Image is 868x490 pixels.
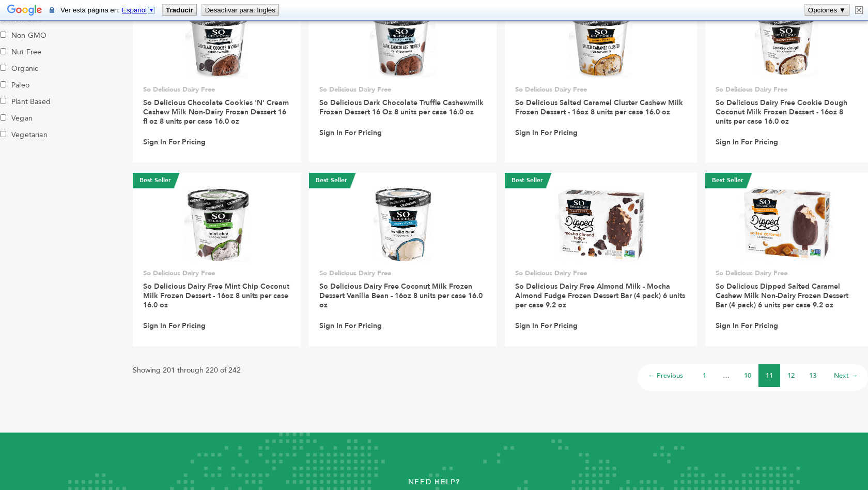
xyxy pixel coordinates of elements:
[744,371,751,380] a: 10
[163,5,196,15] button: Traducir
[166,6,193,14] b: Traducir
[515,98,683,117] a: So Delicious Salted Caramel Cluster Cashew Milk Frozen Dessert - 16oz 8 units per case 16.0 oz
[143,85,290,94] p: So Delicious Dairy Free
[122,6,147,14] span: Español
[716,85,858,94] p: So Delicious Dairy Free
[185,4,248,78] img: So Delicious Chocolate Cookies 'N' Cream Cashew Milk Non-Dairy Frozen Dessert 16 fl oz 8 units pe...
[374,187,432,262] img: So Delicious Dairy Free Coconut Milk Frozen Dessert Vanilla Bean - 16oz 8 units per case 16.0 oz
[319,281,483,310] a: So Delicious Dairy Free Coconut Milk Frozen Dessert Vanilla Bean - 16oz 8 units per case 16.0 oz
[319,85,486,94] p: So Delicious Dairy Free
[805,5,849,15] button: Opciones ▼
[855,6,863,14] img: Cerrar
[50,6,54,14] img: El contenido de esta página segura se enviará a Google para traducirlo con una conexión segura.
[143,138,206,147] a: Sign In For Pricing
[133,364,241,377] p: Showing 201 through 220 of 242
[122,6,156,14] a: Español
[716,269,858,278] p: So Delicious Dairy Free
[716,98,847,126] a: So Delicious Dairy Free Cookie Dough Coconut Milk Frozen Dessert - 16oz 8 units per case 16.0 oz
[755,4,819,78] img: So Delicious Dairy Free Cookie Dough Coconut Milk Frozen Dessert - 16oz 8 units per case 16.0 oz
[515,269,687,278] p: So Delicious Dairy Free
[319,98,484,117] a: So Delicious Dark Chocolate Truffle Cashewmilk Frozen Dessert 16 Oz 8 units per case 16.0 oz
[703,371,706,380] a: 1
[43,474,825,490] p: Need Help?
[60,6,158,14] span: Ver esta página en:
[319,128,382,138] a: Sign In For Pricing
[716,281,848,310] a: So Delicious Dipped Salted Caramel Cashew Milk Non-Dairy Frozen Dessert Bar (4 pack) 6 units per ...
[143,281,289,310] a: So Delicious Dairy Free Mint Chip Coconut Milk Frozen Dessert - 16oz 8 units per case 16.0 oz
[715,364,737,387] li: …
[809,371,816,380] a: 13
[834,371,858,380] a: Next →
[515,128,578,138] a: Sign In For Pricing
[716,138,778,147] a: Sign In For Pricing
[515,321,578,331] a: Sign In For Pricing
[569,4,633,78] img: So Delicious Salted Caramel Cluster Cashew Milk Frozen Dessert - 16oz 8 units per case 16.0 oz
[648,371,683,380] a: ← Previous
[555,187,647,262] img: So Delicious Dairy Free Almond Milk - Mocha Almond Fudge Frozen Dessert Bar (4 pack) 6 units per ...
[716,321,778,331] a: Sign In For Pricing
[319,321,382,331] a: Sign In For Pricing
[319,269,486,278] p: So Delicious Dairy Free
[766,371,773,380] a: 11
[184,187,250,262] img: So Delicious Dairy Free Mint Chip Coconut Milk Frozen Dessert - 16oz 8 units per case 16.0 oz
[739,187,833,262] img: So Delicious Dipped Salted Caramel Cashew Milk Non-Dairy Frozen Dessert Bar (4 pack) 6 units per ...
[515,281,685,310] a: So Delicious Dairy Free Almond Milk - Mocha Almond Fudge Frozen Dessert Bar (4 pack) 6 units per ...
[7,4,42,18] img: Google Traductor
[143,98,289,126] a: So Delicious Chocolate Cookies 'N' Cream Cashew Milk Non-Dairy Frozen Dessert 16 fl oz 8 units pe...
[787,371,795,380] a: 12
[370,4,436,78] img: So Delicious Dark Chocolate Truffle Cashewmilk Frozen Dessert 16 Oz 8 units per case 16.0 oz
[143,269,290,278] p: So Delicious Dairy Free
[515,85,687,94] p: So Delicious Dairy Free
[143,321,206,331] a: Sign In For Pricing
[202,5,278,15] button: Desactivar para: Inglés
